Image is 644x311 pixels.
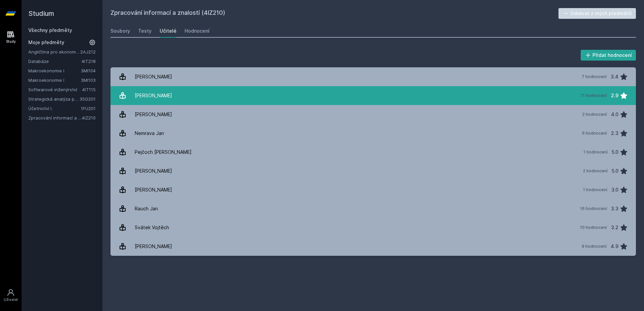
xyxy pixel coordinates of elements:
[82,87,96,92] a: 4IT115
[611,108,618,121] div: 4.0
[135,183,172,197] div: [PERSON_NAME]
[110,8,558,19] h2: Zpracování informací a znalostí (4IZ210)
[28,48,80,55] a: Angličtina pro ekonomická studia 2 (B2/C1)
[81,106,96,111] a: 1FU201
[110,218,636,237] a: Svátek Vojtěch 10 hodnocení 3.2
[135,145,192,159] div: Pejčoch [PERSON_NAME]
[135,127,164,140] div: Nemrava Jan
[79,96,96,102] a: 3SG201
[28,77,81,83] a: Makroekonomie I
[582,112,607,117] div: 2 hodnocení
[611,127,618,140] div: 2.3
[558,8,636,19] button: Odebrat z mých předmětů
[80,49,96,55] a: 2AJ212
[110,237,636,256] a: [PERSON_NAME] 9 hodnocení 4.9
[28,27,72,33] a: Všechny předměty
[582,244,607,249] div: 9 hodnocení
[160,28,176,34] div: Učitelé
[110,180,636,199] a: [PERSON_NAME] 1 hodnocení 3.0
[138,28,152,34] div: Testy
[4,297,18,302] div: Uživatel
[28,114,82,121] a: Zpracování informací a znalostí
[110,143,636,162] a: Pejčoch [PERSON_NAME] 1 hodnocení 5.0
[611,221,618,234] div: 3.2
[583,168,608,174] div: 2 hodnocení
[28,105,81,112] a: Účetnictví I.
[581,93,607,98] div: 11 hodnocení
[581,50,636,61] button: Přidat hodnocení
[1,285,20,306] a: Uživatel
[135,70,172,83] div: [PERSON_NAME]
[6,39,16,44] div: Study
[135,202,158,215] div: Rauch Jan
[135,89,172,102] div: [PERSON_NAME]
[185,28,210,34] div: Hodnocení
[28,86,82,93] a: Softwarové inženýrství
[28,67,81,74] a: Makroekonomie I
[82,59,96,64] a: 4IT218
[135,164,172,178] div: [PERSON_NAME]
[110,105,636,124] a: [PERSON_NAME] 2 hodnocení 4.0
[611,240,618,253] div: 4.9
[135,240,172,253] div: [PERSON_NAME]
[160,24,176,38] a: Učitelé
[28,39,64,46] span: Moje předměty
[28,96,79,102] a: Strategická analýza pro informatiky a statistiky
[110,67,636,86] a: [PERSON_NAME] 7 hodnocení 3.4
[28,58,82,65] a: Databáze
[583,187,607,193] div: 1 hodnocení
[611,202,618,215] div: 3.3
[611,70,618,83] div: 3.4
[138,24,152,38] a: Testy
[82,115,96,120] a: 4IZ210
[1,27,20,47] a: Study
[110,124,636,143] a: Nemrava Jan 6 hodnocení 2.3
[135,221,169,234] div: Svátek Vojtěch
[110,86,636,105] a: [PERSON_NAME] 11 hodnocení 2.9
[583,149,608,155] div: 1 hodnocení
[110,24,130,38] a: Soubory
[611,89,618,102] div: 2.9
[110,162,636,180] a: [PERSON_NAME] 2 hodnocení 5.0
[110,28,130,34] div: Soubory
[582,74,607,79] div: 7 hodnocení
[582,131,607,136] div: 6 hodnocení
[580,206,607,211] div: 16 hodnocení
[611,183,618,197] div: 3.0
[612,145,618,159] div: 5.0
[81,68,96,73] a: 3MI104
[185,24,210,38] a: Hodnocení
[81,77,96,83] a: 3MI103
[110,199,636,218] a: Rauch Jan 16 hodnocení 3.3
[580,225,607,230] div: 10 hodnocení
[612,164,618,178] div: 5.0
[135,108,172,121] div: [PERSON_NAME]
